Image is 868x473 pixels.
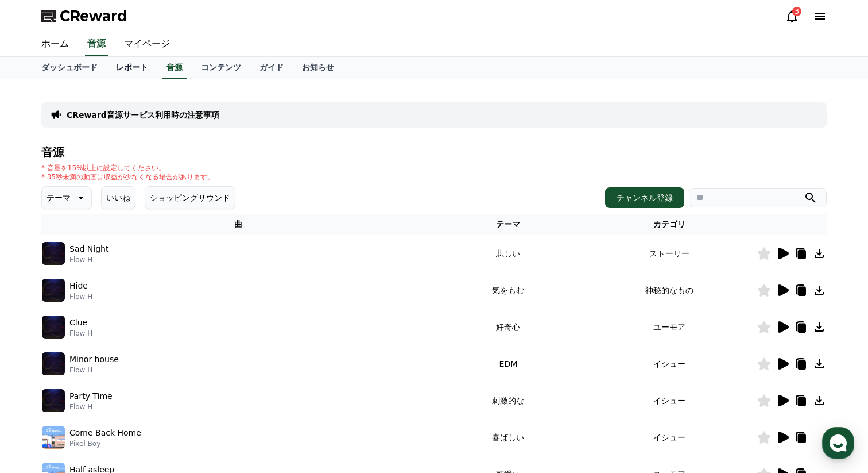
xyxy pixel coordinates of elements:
[69,329,92,338] p: Flow H
[435,272,582,309] td: 気をもむ
[69,292,92,301] p: Flow H
[69,427,141,439] p: Come Back Home
[69,439,141,448] p: Pixel Boy
[69,402,113,412] p: Flow H
[69,317,87,329] p: Clue
[41,146,827,159] h4: 音源
[3,364,76,393] a: Home
[42,279,65,302] img: music
[435,419,582,456] td: 喜ばしい
[69,280,88,292] p: Hide
[42,426,65,449] img: music
[32,57,107,79] a: ダッシュボード
[148,364,220,393] a: Settings
[69,366,119,375] p: Flow H
[41,172,214,182] p: * 35秒未満の動画は収益が少なくなる場合があります。
[582,235,757,272] td: ストーリー
[95,382,129,391] span: Messages
[32,32,78,56] a: ホーム
[76,364,148,393] a: Messages
[435,235,582,272] td: 悲しい
[435,345,582,382] td: EDM
[582,309,757,345] td: ユーモア
[785,9,799,23] a: 3
[605,187,684,208] button: チャンネル登録
[69,243,108,255] p: Sad Night
[293,57,343,79] a: お知らせ
[41,214,435,235] th: 曲
[60,7,127,25] span: CReward
[69,255,108,264] p: Flow H
[29,382,49,391] span: Home
[582,345,757,382] td: イシュー
[42,352,65,375] img: music
[435,382,582,419] td: 刺激的な
[46,190,71,206] p: テーマ
[107,57,157,79] a: レポート
[101,186,135,209] button: いいね
[42,389,65,412] img: music
[67,109,219,121] a: CReward音源サービス利用時の注意事項
[42,242,65,265] img: music
[192,57,250,79] a: コンテンツ
[250,57,293,79] a: ガイド
[115,32,179,56] a: マイページ
[435,309,582,345] td: 好奇心
[41,186,92,209] button: テーマ
[582,419,757,456] td: イシュー
[170,382,198,391] span: Settings
[582,214,757,235] th: カテゴリ
[145,186,235,209] button: ショッピングサウンド
[582,272,757,309] td: 神秘的なもの
[582,382,757,419] td: イシュー
[41,163,214,172] p: * 音量を15%以上に設定してください。
[69,390,113,402] p: Party Time
[792,7,801,16] div: 3
[69,353,119,366] p: Minor house
[162,57,187,79] a: 音源
[435,214,582,235] th: テーマ
[42,316,65,339] img: music
[41,7,127,25] a: CReward
[85,32,108,56] a: 音源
